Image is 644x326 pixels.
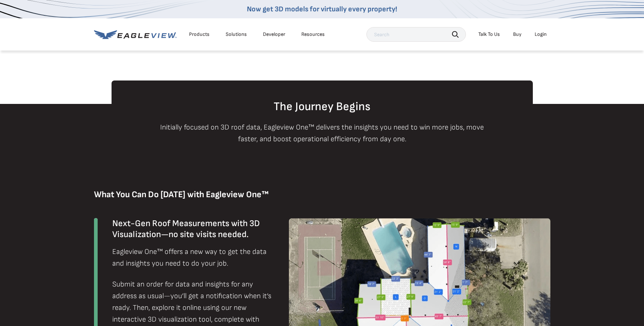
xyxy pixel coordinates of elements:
[226,31,247,38] div: Solutions
[152,121,492,145] p: Initially focused on 3D roof data, Eagleview One™ delivers the insights you need to win more jobs...
[478,31,500,38] div: Talk To Us
[112,246,277,269] p: Eagleview One™ offers a new way to get the data and insights you need to do your job.
[112,218,277,240] h4: Next-Gen Roof Measurements with 3D Visualization—no site visits needed.
[94,189,550,201] h3: What You Can Do [DATE] with Eagleview One™
[366,27,466,42] input: Search
[535,31,547,38] div: Login
[189,31,210,38] div: Products
[513,31,521,38] a: Buy
[301,31,325,38] div: Resources
[263,31,285,38] a: Developer
[112,101,533,113] h2: The Journey Begins
[247,5,397,14] a: Now get 3D models for virtually every property!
